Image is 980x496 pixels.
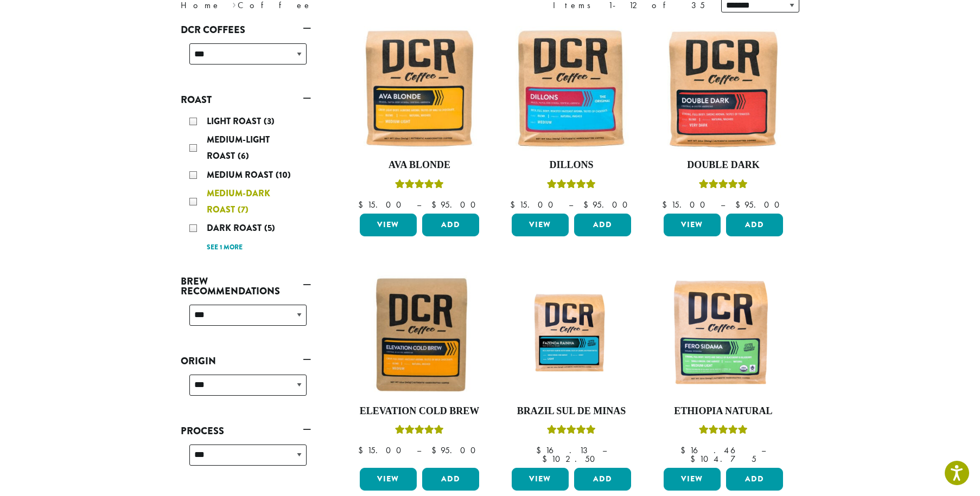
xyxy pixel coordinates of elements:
[509,288,634,381] img: Fazenda-Rainha_12oz_Mockup.jpg
[661,26,786,151] img: Double-Dark-12oz-300x300.jpg
[207,133,270,162] span: Medium-Light Roast
[181,300,311,339] div: Brew Recommendations
[207,222,264,234] span: Dark Roast
[360,214,417,236] a: View
[357,405,482,417] h4: Elevation Cold Brew
[276,169,291,181] span: (10)
[542,453,551,465] span: $
[547,423,596,440] div: Rated 5.00 out of 5
[680,445,690,456] span: $
[431,199,481,210] bdi: 95.00
[360,468,417,491] a: View
[574,214,631,236] button: Add
[207,187,270,216] span: Medium-Dark Roast
[536,445,592,456] bdi: 16.13
[417,199,421,210] span: –
[510,199,519,210] span: $
[431,199,441,210] span: $
[509,159,634,171] h4: Dillons
[661,272,786,397] img: DCR-Fero-Sidama-Coffee-Bag-2019-300x300.png
[690,453,756,465] bdi: 104.75
[431,445,441,456] span: $
[661,26,786,209] a: Double DarkRated 4.50 out of 5
[664,214,721,236] a: View
[357,26,482,151] img: Ava-Blonde-12oz-1-300x300.jpg
[358,445,367,456] span: $
[662,199,671,210] span: $
[357,159,482,171] h4: Ava Blonde
[512,214,569,236] a: View
[207,115,264,127] span: Light Roast
[661,272,786,464] a: Ethiopia NaturalRated 5.00 out of 5
[735,199,744,210] span: $
[181,370,311,409] div: Origin
[357,26,482,209] a: Ava BlondeRated 5.00 out of 5
[662,199,710,210] bdi: 15.00
[726,468,783,491] button: Add
[238,150,249,162] span: (6)
[358,199,406,210] bdi: 15.00
[395,178,444,194] div: Rated 5.00 out of 5
[512,468,569,491] a: View
[583,199,633,210] bdi: 95.00
[207,242,243,253] a: See 1 more
[536,445,545,456] span: $
[721,199,725,210] span: –
[574,468,631,491] button: Add
[357,272,482,464] a: Elevation Cold BrewRated 5.00 out of 5
[509,26,634,151] img: Dillons-12oz-300x300.jpg
[422,468,479,491] button: Add
[699,423,748,440] div: Rated 5.00 out of 5
[509,272,634,464] a: Brazil Sul De MinasRated 5.00 out of 5
[664,468,721,491] a: View
[602,445,607,456] span: –
[726,214,783,236] button: Add
[264,115,275,127] span: (3)
[358,445,406,456] bdi: 15.00
[181,109,311,259] div: Roast
[264,222,275,234] span: (5)
[510,199,558,210] bdi: 15.00
[357,272,482,397] img: Elevation-Cold-Brew-300x300.jpg
[181,21,311,39] a: DCR Coffees
[431,445,481,456] bdi: 95.00
[238,203,249,216] span: (7)
[181,91,311,109] a: Roast
[181,352,311,370] a: Origin
[395,423,444,440] div: Rated 5.00 out of 5
[542,453,600,465] bdi: 102.50
[181,422,311,440] a: Process
[422,214,479,236] button: Add
[181,272,311,300] a: Brew Recommendations
[680,445,751,456] bdi: 16.46
[417,445,421,456] span: –
[569,199,573,210] span: –
[735,199,785,210] bdi: 95.00
[358,199,367,210] span: $
[761,445,766,456] span: –
[583,199,593,210] span: $
[547,178,596,194] div: Rated 5.00 out of 5
[699,178,748,194] div: Rated 4.50 out of 5
[181,440,311,479] div: Process
[661,159,786,171] h4: Double Dark
[181,39,311,78] div: DCR Coffees
[207,169,276,181] span: Medium Roast
[509,26,634,209] a: DillonsRated 5.00 out of 5
[690,453,699,465] span: $
[661,405,786,417] h4: Ethiopia Natural
[509,405,634,417] h4: Brazil Sul De Minas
